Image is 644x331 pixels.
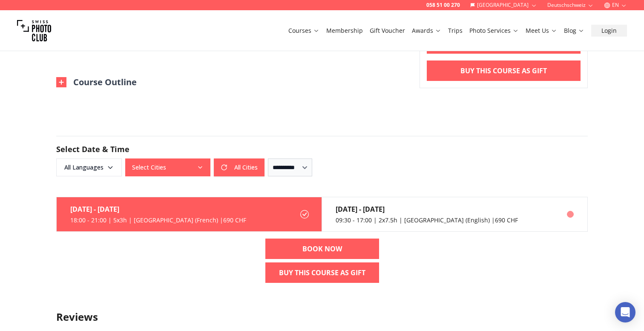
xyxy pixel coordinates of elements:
[408,25,445,37] button: Awards
[279,268,365,278] b: Buy This Course As Gift
[564,26,584,35] a: Blog
[427,60,581,81] a: Buy This Course As Gift
[561,25,588,37] button: Blog
[56,143,588,155] h2: Select Date & Time
[56,77,66,87] img: Outline Close
[302,244,342,254] b: BOOK NOW
[466,25,522,37] button: Photo Services
[57,160,121,175] span: All Languages
[326,26,363,35] a: Membership
[56,310,588,324] h3: Reviews
[615,302,635,322] div: Open Intercom Messenger
[265,262,379,283] a: Buy This Course As Gift
[445,25,466,37] button: Trips
[336,216,518,225] div: 09:30 - 17:00 | 2x7.5h | [GEOGRAPHIC_DATA] (English) | 690 CHF
[526,26,557,35] a: Meet Us
[125,158,210,176] button: Select Cities
[56,158,122,176] button: All Languages
[285,25,323,37] button: Courses
[265,239,379,259] a: BOOK NOW
[323,25,366,37] button: Membership
[17,14,51,48] img: Swiss photo club
[591,25,627,37] button: Login
[522,25,561,37] button: Meet Us
[370,26,405,35] a: Gift Voucher
[460,66,547,76] b: Buy This Course As Gift
[214,158,264,176] button: All Cities
[412,26,441,35] a: Awards
[469,26,519,35] a: Photo Services
[288,26,319,35] a: Courses
[448,26,463,35] a: Trips
[426,2,460,9] a: 058 51 00 270
[336,204,518,214] div: [DATE] - [DATE]
[70,204,246,214] div: [DATE] - [DATE]
[366,25,408,37] button: Gift Voucher
[56,76,137,88] button: Course Outline
[70,216,246,225] div: 18:00 - 21:00 | 5x3h | [GEOGRAPHIC_DATA] (French) | 690 CHF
